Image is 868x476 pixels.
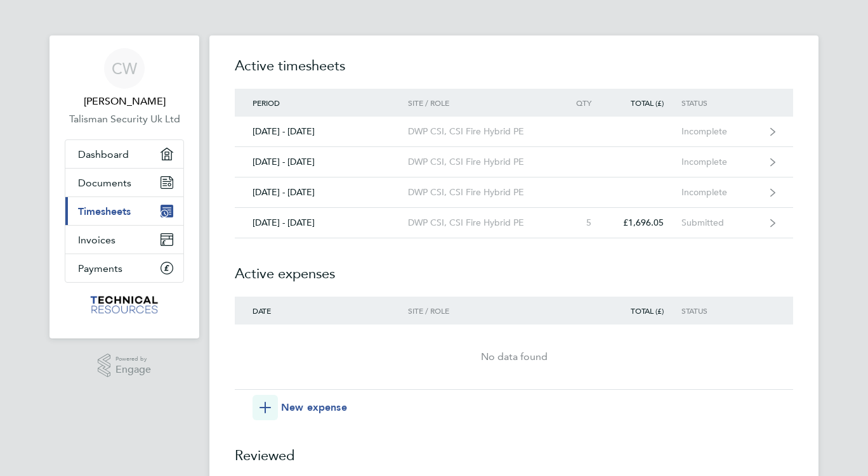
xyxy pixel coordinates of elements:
[235,349,793,364] div: No data found
[681,306,760,315] div: Status
[89,295,161,316] img: technicalresources-logo-retina.png
[65,94,184,109] span: Christopher Withey
[235,306,408,315] div: Date
[235,217,408,228] div: [DATE] - [DATE]
[98,354,152,378] a: Powered byEngage
[253,395,347,420] button: New expense
[681,157,760,167] div: Incomplete
[609,98,681,107] div: Total (£)
[78,262,122,274] span: Payments
[609,306,681,315] div: Total (£)
[78,205,131,217] span: Timesheets
[65,254,183,282] a: Payments
[65,169,183,196] a: Documents
[78,148,129,160] span: Dashboard
[681,187,760,198] div: Incomplete
[235,56,793,89] h2: Active timesheets
[115,364,151,375] span: Engage
[681,126,760,137] div: Incomplete
[408,306,553,315] div: Site / Role
[408,126,553,137] div: DWP CSI, CSI Fire Hybrid PE
[65,112,184,127] a: Talisman Security Uk Ltd
[681,98,760,107] div: Status
[408,157,553,167] div: DWP CSI, CSI Fire Hybrid PE
[65,48,184,109] a: CW[PERSON_NAME]
[253,98,280,108] span: Period
[281,400,347,415] span: New expense
[65,295,184,316] a: Go to home page
[235,177,793,208] a: [DATE] - [DATE]DWP CSI, CSI Fire Hybrid PEIncomplete
[553,98,609,107] div: Qty
[78,234,115,246] span: Invoices
[235,157,408,167] div: [DATE] - [DATE]
[115,354,151,364] span: Powered by
[112,60,137,77] span: CW
[235,126,408,137] div: [DATE] - [DATE]
[65,140,183,168] a: Dashboard
[235,238,793,297] h2: Active expenses
[78,177,131,189] span: Documents
[553,217,609,228] div: 5
[65,226,183,254] a: Invoices
[65,197,183,225] a: Timesheets
[49,35,199,338] nav: Main navigation
[681,217,760,228] div: Submitted
[408,217,553,228] div: DWP CSI, CSI Fire Hybrid PE
[235,147,793,177] a: [DATE] - [DATE]DWP CSI, CSI Fire Hybrid PEIncomplete
[235,187,408,198] div: [DATE] - [DATE]
[408,187,553,198] div: DWP CSI, CSI Fire Hybrid PE
[609,217,681,228] div: £1,696.05
[408,98,553,107] div: Site / Role
[235,208,793,238] a: [DATE] - [DATE]DWP CSI, CSI Fire Hybrid PE5£1,696.05Submitted
[235,117,793,147] a: [DATE] - [DATE]DWP CSI, CSI Fire Hybrid PEIncomplete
